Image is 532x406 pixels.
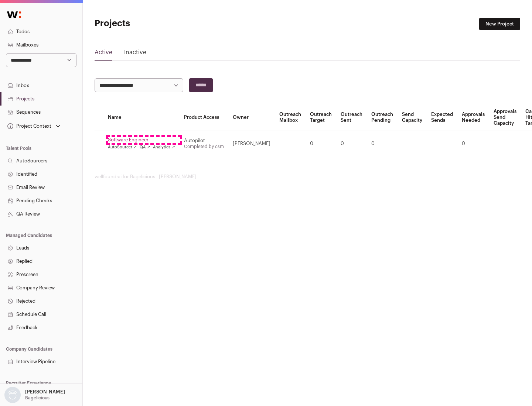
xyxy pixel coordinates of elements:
[103,104,180,131] th: Name
[367,131,398,156] td: 0
[6,123,51,129] div: Project Context
[95,48,112,60] a: Active
[275,104,306,131] th: Outreach Mailbox
[180,104,228,131] th: Product Access
[228,104,275,131] th: Owner
[489,104,521,131] th: Approvals Send Capacity
[95,18,236,30] h1: Projects
[3,7,25,22] img: Wellfound
[336,104,367,131] th: Outreach Sent
[140,144,150,150] a: QA ↗
[184,144,224,149] a: Completed by csm
[306,104,336,131] th: Outreach Target
[184,138,224,144] div: Autopilot
[25,389,65,395] p: [PERSON_NAME]
[108,137,175,143] a: Software Engineer
[6,121,62,131] button: Open dropdown
[228,131,275,156] td: [PERSON_NAME]
[25,395,50,401] p: Bagelicious
[427,104,457,131] th: Expected Sends
[108,144,137,150] a: AutoSourcer ↗
[306,131,336,156] td: 0
[457,104,489,131] th: Approvals Needed
[336,131,367,156] td: 0
[124,48,146,60] a: Inactive
[457,131,489,156] td: 0
[95,174,520,180] footer: wellfound:ai for Bagelicious - [PERSON_NAME]
[3,387,66,403] button: Open dropdown
[398,104,427,131] th: Send Capacity
[4,387,21,403] img: nopic.png
[153,144,175,150] a: Analytics ↗
[479,18,520,30] a: New Project
[367,104,398,131] th: Outreach Pending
